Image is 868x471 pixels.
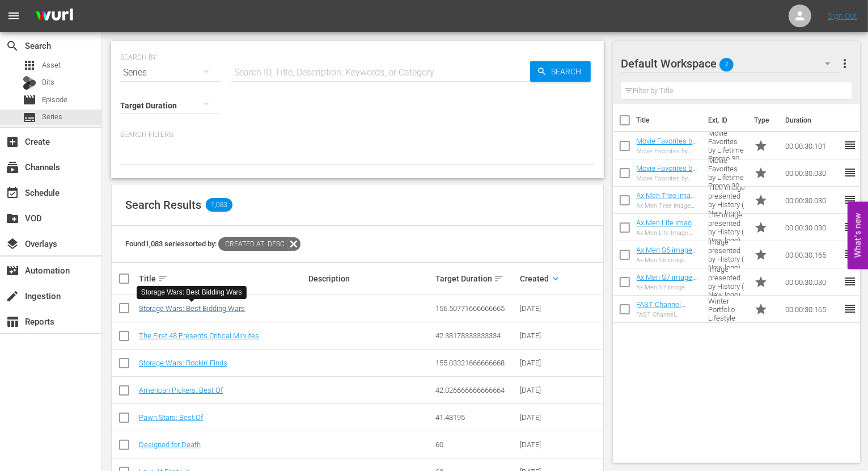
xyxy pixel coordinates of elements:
[435,331,516,340] div: 42.38178333333334
[848,202,868,270] button: Open Feedback Widget
[520,331,559,340] div: [DATE]
[520,440,559,449] div: [DATE]
[6,212,19,225] span: VOD
[23,111,36,124] span: Series
[843,302,857,316] span: reorder
[435,440,516,449] div: 60
[125,239,300,248] span: Found 1,083 series sorted by:
[838,50,852,77] button: more_vert
[704,132,750,159] td: Movie Favorites by Lifetime Promo 30
[637,300,692,351] a: FAST Channel Miscellaneous 2024 Winter Portfolio Lifestyle Cross Channel [PERSON_NAME]
[637,229,699,237] div: Ax Men Life Image presented by History ( New logo) 30
[781,296,843,323] td: 00:00:30.165
[637,284,699,291] div: Ax Men S7 image presented by History ( New logo) 30
[704,241,750,268] td: Ax Men S6 image presented by History ( New logo) 30
[754,139,768,153] span: Promo
[747,104,778,136] th: Type
[42,111,62,123] span: Series
[843,247,857,261] span: reorder
[637,104,701,136] th: Title
[704,187,750,214] td: Ax Men Tree image presented by History ( New logo) 30
[754,248,768,262] span: Promo
[781,214,843,241] td: 00:00:30.030
[637,256,699,264] div: Ax Men S6 image presented by History ( New logo) 30
[843,193,857,207] span: reorder
[781,159,843,187] td: 00:00:30.030
[838,57,852,70] span: more_vert
[6,315,19,329] span: Reports
[6,289,19,303] span: Ingestion
[6,161,19,174] span: Channels
[637,164,697,181] a: Movie Favorites by Lifetime Promo 30
[42,94,67,106] span: Episode
[23,58,36,72] span: Asset
[23,93,36,107] span: Episode
[308,274,432,283] div: Description
[843,138,857,152] span: reorder
[27,3,82,30] img: ans4CAIJ8jUAAAAAAAAAAAAAAAAAAAAAAAAgQb4GAAAAAAAAAAAAAAAAAAAAAAAAJMjXAAAAAAAAAAAAAAAAAAAAAAAAgAT5G...
[701,104,748,136] th: Ext. ID
[6,237,19,251] span: Overlays
[520,304,559,313] div: [DATE]
[754,221,768,234] span: Promo
[158,274,168,284] span: sort
[520,359,559,367] div: [DATE]
[141,288,242,297] div: Storage Wars: Best Bidding Wars
[843,220,857,234] span: reorder
[139,386,223,394] a: American Pickers: Best Of
[637,148,699,155] div: Movie Favorites by Lifetime Promo 30
[754,275,768,289] span: Promo
[520,413,559,422] div: [DATE]
[218,237,287,251] span: Created At: desc
[621,48,842,79] div: Default Workspace
[6,135,19,149] span: Create
[520,272,559,285] div: Created
[754,302,768,316] span: Promo
[778,104,846,136] th: Duration
[828,11,857,20] a: Sign Out
[843,166,857,179] span: reorder
[704,159,750,187] td: Movie Favorites by Lifetime Promo 30
[781,187,843,214] td: 00:00:30.030
[139,272,305,285] div: Title
[139,331,259,340] a: The First 48 Presents Critical Minutes
[637,175,699,182] div: Movie Favorites by Lifetime Promo 30
[520,386,559,394] div: [DATE]
[637,137,697,154] a: Movie Favorites by Lifetime Promo 30
[637,246,697,280] a: Ax Men S6 image presented by History ( New logo) 30
[547,61,591,82] span: Search
[139,413,203,422] a: Pawn Stars: Best Of
[551,274,561,284] span: keyboard_arrow_down
[530,61,591,82] button: Search
[206,198,232,212] span: 1,083
[6,39,19,53] span: Search
[781,241,843,268] td: 00:00:30.165
[754,166,768,180] span: Promo
[125,198,201,212] span: Search Results
[139,440,201,449] a: Designed for Death
[637,273,697,307] a: Ax Men S7 image presented by History ( New logo) 30
[704,296,750,323] td: FAST Channel Miscellaneous 2024 Winter Portfolio Lifestyle Cross Channel [PERSON_NAME]
[7,9,20,23] span: menu
[435,304,516,313] div: 156.50771666666665
[494,274,504,284] span: sort
[120,57,220,89] div: Series
[704,214,750,241] td: Ax Men Life Image presented by History ( New logo) 30
[781,268,843,296] td: 00:00:30.030
[704,268,750,296] td: Ax Men S7 image presented by History ( New logo) 30
[139,304,245,313] a: Storage Wars: Best Bidding Wars
[781,132,843,159] td: 00:00:30.101
[719,53,734,77] span: 7
[637,311,699,318] div: FAST Channel Miscellaneous 2024 Winter Portfolio Lifestyle Cross Channel [PERSON_NAME]
[435,386,516,394] div: 42.026666666666664
[120,130,595,140] p: Search Filters:
[6,264,19,277] span: Automation
[754,194,768,207] span: Promo
[435,272,516,285] div: Target Duration
[843,275,857,288] span: reorder
[637,202,699,209] div: Ax Men Tree image presented by History ( New logo) 30
[435,359,516,367] div: 155.03321666666668
[6,186,19,200] span: Schedule
[637,191,699,225] a: Ax Men Tree image presented by History ( New logo) 30
[42,77,54,88] span: Bits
